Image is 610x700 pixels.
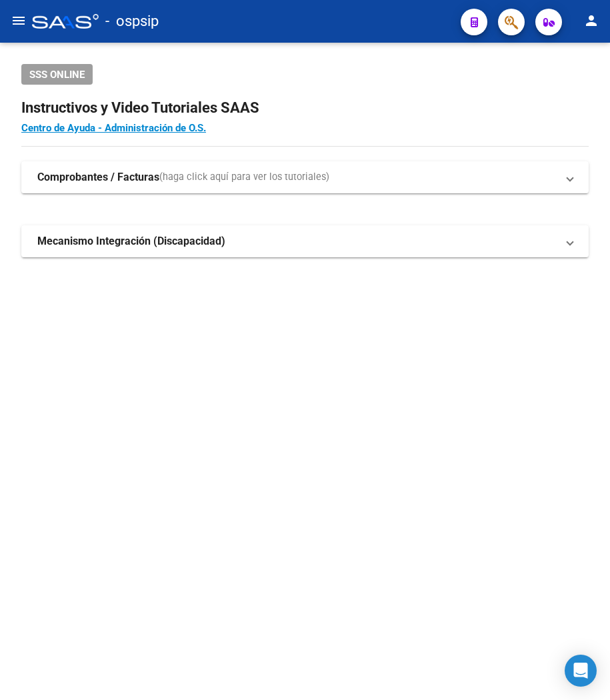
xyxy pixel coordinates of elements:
[21,225,589,257] mat-expansion-panel-header: Mecanismo Integración (Discapacidad)
[565,655,597,687] div: Open Intercom Messenger
[159,170,329,185] span: (haga click aquí para ver los tutoriales)
[11,13,27,29] mat-icon: menu
[105,7,159,36] span: - ospsip
[21,122,206,134] a: Centro de Ayuda - Administración de O.S.
[21,161,589,193] mat-expansion-panel-header: Comprobantes / Facturas(haga click aquí para ver los tutoriales)
[583,13,599,29] mat-icon: person
[29,69,85,81] span: SSS ONLINE
[37,170,159,185] strong: Comprobantes / Facturas
[21,95,589,121] h2: Instructivos y Video Tutoriales SAAS
[37,234,225,249] strong: Mecanismo Integración (Discapacidad)
[21,64,93,85] button: SSS ONLINE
